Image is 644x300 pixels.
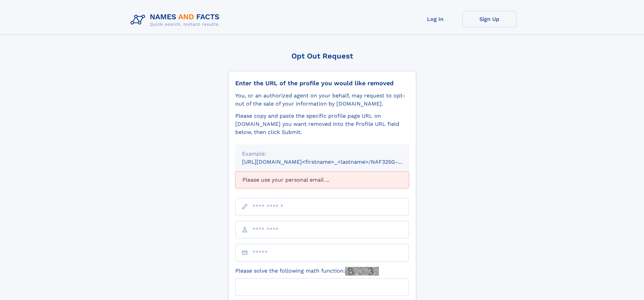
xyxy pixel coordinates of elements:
label: Please solve the following math function: [235,267,379,276]
a: Sign Up [462,11,517,27]
div: Enter the URL of the profile you would like removed [235,79,409,87]
div: Please use your personal email ... [235,171,409,188]
a: Log In [408,11,462,27]
div: Please copy and paste the specific profile page URL on [DOMAIN_NAME] you want removed into the Pr... [235,112,409,136]
small: [URL][DOMAIN_NAME]<firstname>_<lastname>/NAF325G-xxxxxxxx [242,159,422,165]
div: Example: [242,150,402,158]
img: Logo Names and Facts [128,11,225,29]
div: You, or an authorized agent on your behalf, may request to opt-out of the sale of your informatio... [235,92,409,108]
div: Opt Out Request [228,52,416,60]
